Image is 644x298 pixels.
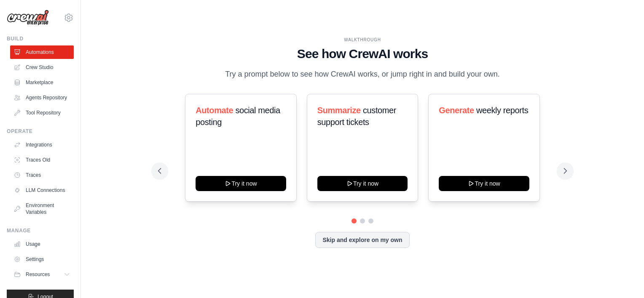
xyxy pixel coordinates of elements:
[7,227,74,234] div: Manage
[476,106,528,115] span: weekly reports
[158,37,567,43] div: WALKTHROUGH
[315,232,409,248] button: Skip and explore on my own
[7,35,74,42] div: Build
[196,176,286,191] button: Try it now
[10,199,74,219] a: Environment Variables
[10,268,74,281] button: Resources
[10,253,74,266] a: Settings
[158,46,567,61] h1: See how CrewAI works
[26,271,50,278] span: Resources
[317,106,361,115] span: Summarize
[196,106,233,115] span: Automate
[10,153,74,167] a: Traces Old
[10,138,74,152] a: Integrations
[439,106,474,115] span: Generate
[317,176,408,191] button: Try it now
[196,106,280,127] span: social media posting
[10,106,74,120] a: Tool Repository
[10,184,74,197] a: LLM Connections
[7,128,74,135] div: Operate
[10,91,74,104] a: Agents Repository
[221,68,504,80] p: Try a prompt below to see how CrewAI works, or jump right in and build your own.
[10,45,74,59] a: Automations
[10,168,74,182] a: Traces
[7,10,49,26] img: Logo
[10,61,74,74] a: Crew Studio
[439,176,529,191] button: Try it now
[10,76,74,89] a: Marketplace
[10,237,74,251] a: Usage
